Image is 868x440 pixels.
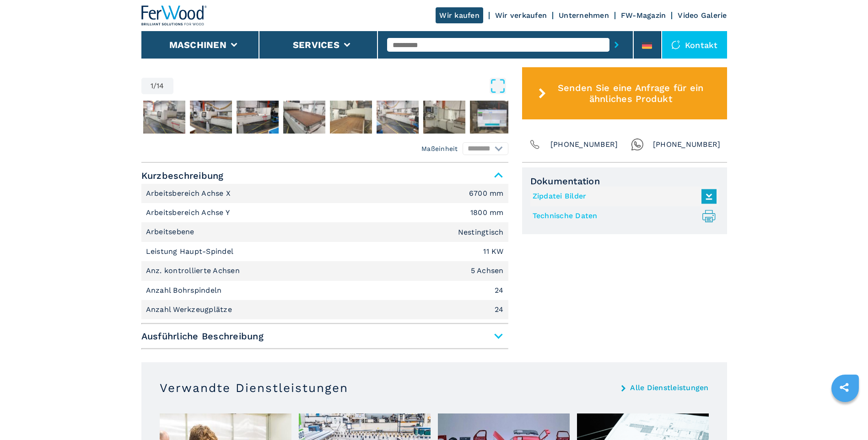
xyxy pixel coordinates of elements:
p: Anzahl Bohrspindeln [146,285,224,295]
button: Services [293,39,340,50]
img: 5fecb42143b5e388e20ac443342ba206 [423,101,465,134]
div: Kontakt [662,31,727,59]
button: Senden Sie eine Anfrage für ein ähnliches Produkt [522,67,727,119]
img: f659c2bd6ce6186ccc31a7d70a140405 [283,101,325,134]
span: 14 [156,82,164,90]
img: Ferwood [141,5,207,26]
button: Go to Slide 3 [188,99,234,135]
a: Zipdatei Bilder [533,189,712,204]
a: Technische Daten [533,209,712,224]
span: Kurzbeschreibung [141,167,508,184]
a: FW-Magazin [621,11,666,20]
span: Ausführliche Beschreibung [141,328,508,344]
a: Wir kaufen [436,7,483,23]
img: 9ce35ef8caaabaeba90c2272d5b50785 [237,101,279,134]
span: [PHONE_NUMBER] [550,138,618,151]
button: Go to Slide 4 [235,99,280,135]
span: Senden Sie eine Anfrage für ein ähnliches Produkt [550,82,712,104]
img: Kontakt [671,40,680,49]
a: Alle Dienstleistungen [630,384,708,392]
em: 6700 mm [469,190,504,197]
p: Anzahl Werkzeugplätze [146,305,235,315]
span: Dokumentation [530,176,719,187]
em: Maßeinheit [421,144,458,153]
p: Arbeitsebene [146,227,197,237]
img: Phone [528,138,541,151]
span: / [153,82,156,90]
p: Anz. kontrollierte Achsen [146,266,243,276]
button: Go to Slide 7 [375,99,421,135]
em: 1800 mm [470,209,504,216]
a: Wir verkaufen [495,11,547,20]
p: Arbeitsbereich Achse X [146,188,233,199]
button: Maschinen [169,39,226,50]
img: 03f4eec8b3a2c8b9678ea42463d190c7 [330,101,372,134]
button: Go to Slide 9 [468,99,514,135]
img: d49b2e63134fe5f7ec0e596dc17643f3 [143,101,185,134]
img: a3518e39093c545670dd377a7cb60141 [470,101,512,134]
nav: Thumbnail Navigation [141,99,508,135]
a: sharethis [833,376,856,399]
div: Kurzbeschreibung [141,184,508,320]
img: dc07bbf54fbfd34c6c9e52d937e6a1ae [377,101,419,134]
h3: Verwandte Dienstleistungen [160,381,348,395]
iframe: Chat [829,399,861,433]
span: 1 [151,82,153,90]
button: Open Fullscreen [176,78,506,94]
img: 0ba4acb69105058df6df0441fb91c130 [190,101,232,134]
em: 24 [495,287,504,294]
button: submit-button [609,34,624,55]
em: 24 [495,306,504,313]
p: Leistung Haupt-Spindel [146,247,236,257]
button: Go to Slide 5 [281,99,327,135]
a: Unternehmen [559,11,609,20]
span: [PHONE_NUMBER] [653,138,721,151]
a: Video Galerie [678,11,727,20]
em: 5 Achsen [471,267,504,274]
button: Go to Slide 8 [421,99,467,135]
em: Nestingtisch [458,229,504,236]
button: Go to Slide 6 [328,99,374,135]
img: Whatsapp [631,138,644,151]
button: Go to Slide 2 [141,99,187,135]
p: Arbeitsbereich Achse Y [146,208,232,218]
em: 11 KW [483,248,503,255]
